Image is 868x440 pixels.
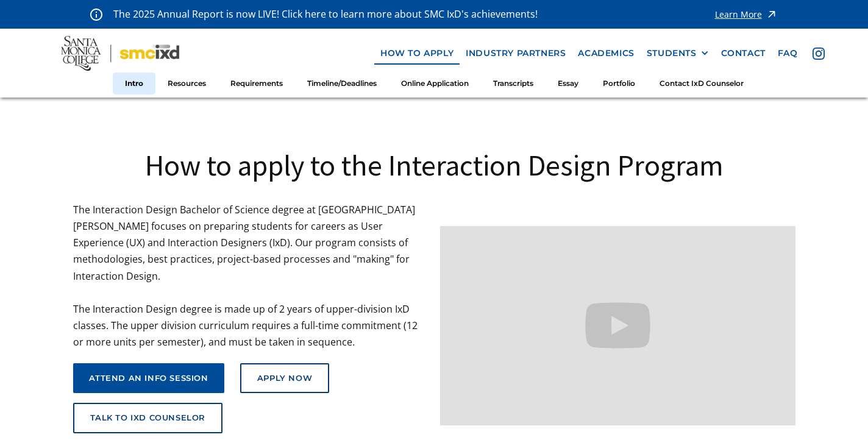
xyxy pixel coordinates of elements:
[73,146,795,184] h1: How to apply to the Interaction Design Program
[257,374,312,383] div: Apply Now
[240,363,329,394] a: Apply Now
[813,48,825,60] img: icon - instagram
[218,73,295,95] a: Requirements
[591,73,647,95] a: Portfolio
[546,73,591,95] a: Essay
[572,42,640,65] a: Academics
[73,363,224,394] a: attend an info session
[295,73,389,95] a: Timeline/Deadlines
[389,73,481,95] a: Online Application
[374,42,460,65] a: how to apply
[61,36,179,71] img: Santa Monica College - SMC IxD logo
[90,8,102,21] img: icon - information - alert
[772,42,804,65] a: faq
[113,6,539,23] p: The 2025 Annual Report is now LIVE! Click here to learn more about SMC IxD's achievements!
[481,73,546,95] a: Transcripts
[647,48,697,59] div: STUDENTS
[766,6,778,23] img: icon - arrow - alert
[113,73,155,95] a: Intro
[73,403,223,433] a: talk to ixd counselor
[715,6,778,23] a: Learn More
[90,413,206,423] div: talk to ixd counselor
[440,226,795,425] iframe: Design your future with a Bachelor's Degree in Interaction Design from Santa Monica College
[73,202,429,351] p: The Interaction Design Bachelor of Science degree at [GEOGRAPHIC_DATA][PERSON_NAME] focuses on pr...
[715,42,772,65] a: contact
[715,10,762,19] div: Learn More
[460,42,572,65] a: industry partners
[647,48,709,59] div: STUDENTS
[89,374,208,383] div: attend an info session
[647,73,756,95] a: Contact IxD Counselor
[155,73,218,95] a: Resources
